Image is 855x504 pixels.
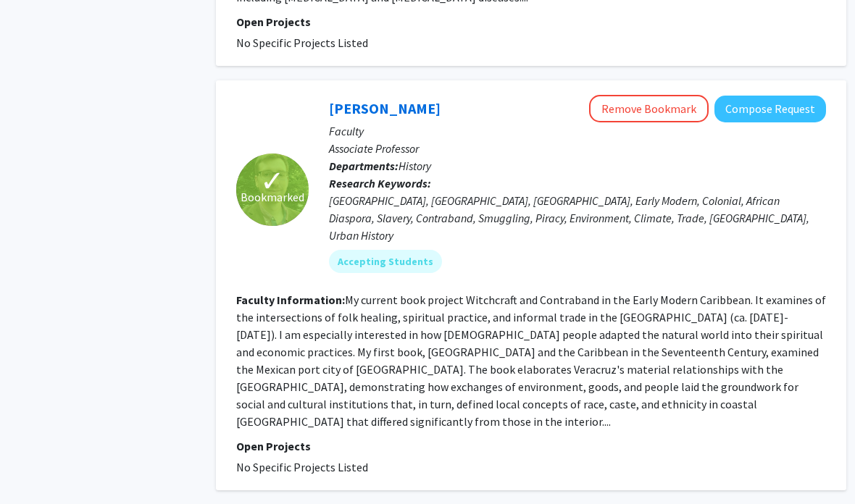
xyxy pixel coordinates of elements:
mat-chip: Accepting Students [329,250,442,273]
div: [GEOGRAPHIC_DATA], [GEOGRAPHIC_DATA], [GEOGRAPHIC_DATA], Early Modern, Colonial, African Diaspora... [329,192,826,244]
span: ✓ [260,174,285,188]
p: Open Projects [236,13,826,30]
a: [PERSON_NAME] [329,99,441,117]
span: History [399,159,431,173]
b: Faculty Information: [236,293,345,307]
iframe: Chat [11,439,62,493]
span: No Specific Projects Listed [236,35,368,50]
span: No Specific Projects Listed [236,460,368,474]
b: Research Keywords: [329,176,431,190]
p: Associate Professor [329,140,826,157]
fg-read-more: My current book project Witchcraft and Contraband in the Early Modern Caribbean. It examines of t... [236,293,826,429]
span: Bookmarked [241,188,304,206]
button: Compose Request to Joseph Clark [714,96,826,122]
p: Open Projects [236,437,826,455]
button: Remove Bookmark [589,95,709,122]
b: Departments: [329,159,399,173]
p: Faculty [329,122,826,140]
